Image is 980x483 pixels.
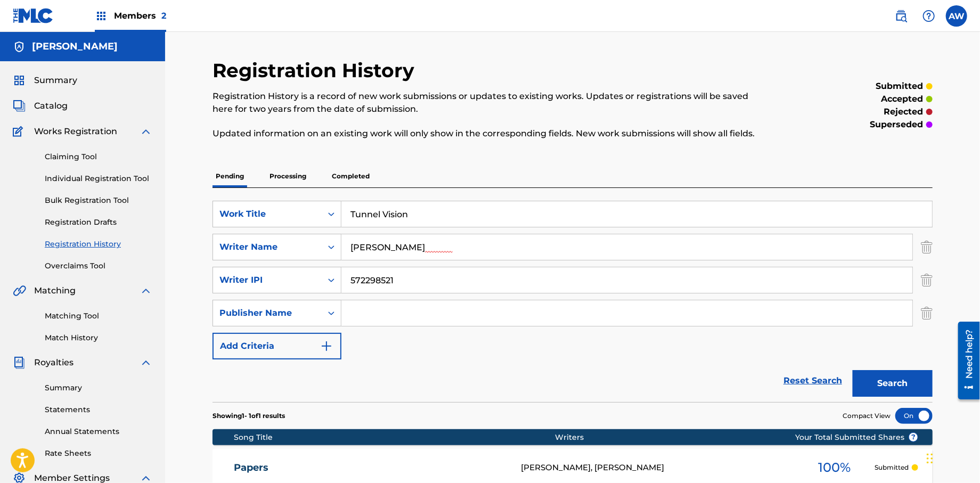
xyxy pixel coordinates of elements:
[266,165,309,187] p: Processing
[219,274,315,286] div: Writer IPI
[13,100,26,112] img: Catalog
[921,234,933,260] img: Delete Criterion
[114,10,166,22] span: Members
[13,40,26,53] img: Accounts
[555,432,829,443] div: Writers
[34,125,117,138] span: Works Registration
[329,165,373,187] p: Completed
[921,300,933,326] img: Delete Criterion
[213,333,341,359] button: Add Criteria
[219,307,315,320] div: Publisher Name
[795,432,918,443] span: Your Total Submitted Shares
[34,356,73,369] span: Royalties
[818,458,851,477] span: 100 %
[45,382,152,394] a: Summary
[13,125,27,138] img: Works Registration
[213,201,933,402] form: Search Form
[45,448,152,459] a: Rate Sheets
[909,433,918,441] span: ?
[875,463,909,472] p: Submitted
[32,40,118,53] h5: Anthony Wells
[778,369,847,392] a: Reset Search
[870,118,923,131] p: superseded
[13,8,54,23] img: MLC Logo
[213,90,767,116] p: Registration History is a record of new work submissions or updates to existing works. Updates or...
[45,310,152,322] a: Matching Tool
[219,241,315,253] div: Writer Name
[219,208,315,220] div: Work Title
[950,317,980,403] iframe: Resource Center
[927,443,933,474] div: Drag
[140,356,152,369] img: expand
[140,284,152,297] img: expand
[843,411,891,421] span: Compact View
[234,462,507,474] a: Papers
[34,284,76,297] span: Matching
[853,370,933,397] button: Search
[13,74,77,87] a: SummarySummary
[234,432,556,443] div: Song Title
[45,260,152,272] a: Overclaims Tool
[45,426,152,437] a: Annual Statements
[45,173,152,184] a: Individual Registration Tool
[895,10,908,22] img: search
[13,284,26,297] img: Matching
[13,100,68,112] a: CatalogCatalog
[95,10,108,22] img: Top Rightsholders
[34,100,68,112] span: Catalog
[924,432,977,483] iframe: Chat Widget
[213,127,767,140] p: Updated information on an existing work will only show in the corresponding fields. New work subm...
[213,165,247,187] p: Pending
[922,10,935,22] img: help
[881,93,923,105] p: accepted
[13,74,26,87] img: Summary
[918,5,940,27] div: Help
[45,239,152,250] a: Registration History
[320,340,333,353] img: 9d2ae6d4665cec9f34b9.svg
[140,125,152,138] img: expand
[921,267,933,293] img: Delete Criterion
[946,5,967,27] div: User Menu
[161,11,166,21] span: 2
[876,80,923,93] p: submitted
[45,217,152,228] a: Registration Drafts
[891,5,912,27] a: Public Search
[13,356,26,369] img: Royalties
[45,404,152,415] a: Statements
[45,195,152,206] a: Bulk Registration Tool
[213,411,285,421] p: Showing 1 - 1 of 1 results
[884,105,923,118] p: rejected
[34,74,77,87] span: Summary
[45,332,152,343] a: Match History
[45,151,152,162] a: Claiming Tool
[213,59,420,83] h2: Registration History
[521,462,795,474] div: [PERSON_NAME], [PERSON_NAME]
